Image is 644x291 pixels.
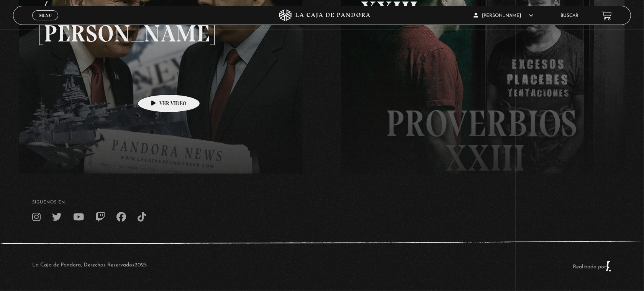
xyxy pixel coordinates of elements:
a: Buscar [560,13,578,18]
span: Menu [39,13,52,18]
span: Cerrar [36,20,54,25]
span: [PERSON_NAME] [474,13,533,18]
h4: SÍguenos en: [32,200,612,205]
a: Realizado por [573,264,612,270]
a: View your shopping cart [601,10,612,21]
p: La Caja de Pandora, Derechos Reservados 2025 [32,260,147,272]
